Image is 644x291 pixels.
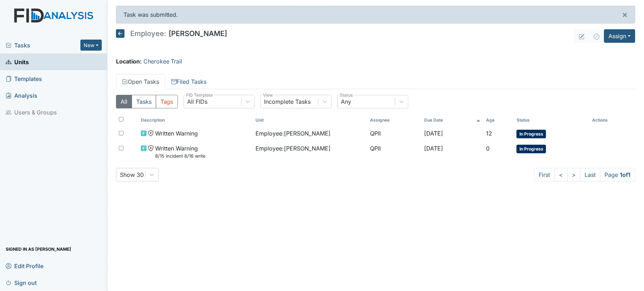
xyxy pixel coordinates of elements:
[590,114,625,126] th: Actions
[255,144,331,153] span: Employee : [PERSON_NAME]
[424,145,443,152] span: [DATE]
[116,29,227,38] h5: [PERSON_NAME]
[264,97,311,106] div: Incomplete Tasks
[6,260,43,271] span: Edit Profile
[568,168,581,182] a: >
[120,170,144,179] div: Show 30
[600,168,635,182] span: Page
[155,153,205,159] small: 8/15 incident 8/16 write
[6,277,37,288] span: Sign out
[119,117,123,122] input: Toggle All Rows Selected
[155,129,198,138] span: Written Warning
[255,129,331,138] span: Employee : [PERSON_NAME]
[6,73,42,84] span: Templates
[367,126,421,141] td: QPII
[116,95,635,182] div: Open Tasks
[555,168,568,182] a: <
[424,130,443,137] span: [DATE]
[615,6,635,23] button: ×
[155,144,205,159] span: Written Warning 8/15 incident 8/16 write
[367,141,421,162] td: QPII
[341,97,352,106] div: Any
[6,41,80,50] a: Tasks
[486,145,490,152] span: 0
[143,58,183,65] a: Cherokee Trail
[138,114,253,126] th: Toggle SortBy
[116,95,178,108] div: Type filter
[6,90,37,101] span: Analysis
[484,114,514,126] th: Toggle SortBy
[486,130,492,137] span: 12
[116,74,165,89] a: Open Tasks
[580,168,601,182] a: Last
[132,95,156,108] button: Tasks
[130,30,166,37] span: Employee:
[620,171,631,178] strong: 1 of 1
[604,29,635,43] button: Assign
[116,58,142,65] strong: Location:
[253,114,367,126] th: Toggle SortBy
[116,95,132,108] button: All
[80,40,102,51] button: New
[6,244,71,255] span: Signed in as [PERSON_NAME]
[534,168,555,182] a: First
[534,168,635,182] nav: task-pagination
[165,74,213,89] a: Filed Tasks
[422,114,484,126] th: Toggle SortBy
[514,114,590,126] th: Toggle SortBy
[6,56,29,67] span: Units
[517,145,546,153] span: In Progress
[156,95,178,108] button: Tags
[116,6,635,24] div: Task was submitted.
[367,114,421,126] th: Assignee
[188,97,208,106] div: All FIDs
[517,130,546,138] span: In Progress
[622,9,628,20] span: ×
